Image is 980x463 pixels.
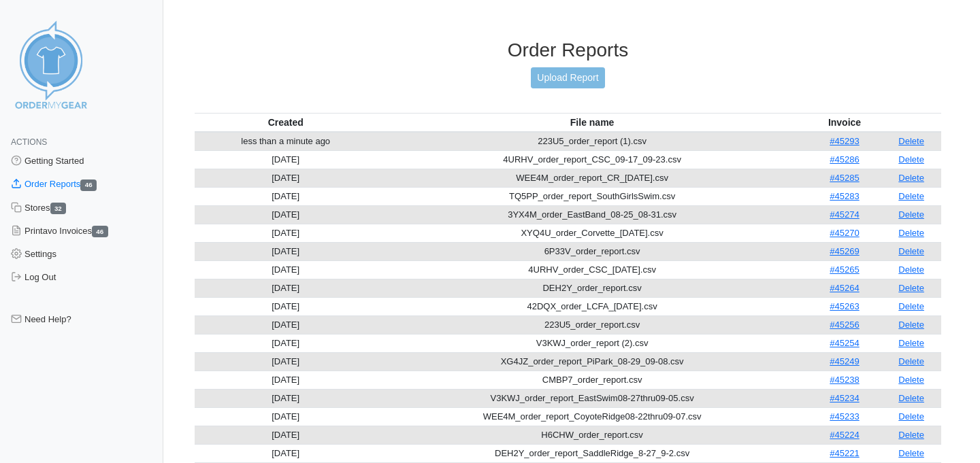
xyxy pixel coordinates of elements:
td: [DATE] [195,407,376,426]
td: 223U5_order_report.csv [376,315,807,334]
a: #45286 [830,154,859,165]
td: WEE4M_order_report_CoyoteRidge08-22thru09-07.csv [376,407,807,426]
a: Delete [898,356,924,366]
td: CMBP7_order_report.csv [376,371,807,389]
a: #45270 [830,228,859,238]
a: Delete [898,173,924,183]
td: [DATE] [195,371,376,389]
a: Delete [898,411,924,422]
td: [DATE] [195,260,376,279]
td: 42DQX_order_LCFA_[DATE].csv [376,297,807,315]
a: #45238 [830,375,859,385]
td: XG4JZ_order_report_PiPark_08-29_09-08.csv [376,352,807,371]
a: Delete [898,191,924,201]
td: [DATE] [195,334,376,352]
a: #45283 [830,191,859,201]
td: TQ5PP_order_report_SouthGirlsSwim.csv [376,187,807,205]
h3: Order Reports [195,39,941,62]
a: Delete [898,375,924,385]
a: Delete [898,209,924,220]
a: Delete [898,320,924,330]
td: [DATE] [195,224,376,242]
td: [DATE] [195,242,376,260]
a: #45234 [830,393,859,403]
td: [DATE] [195,315,376,334]
a: Delete [898,393,924,403]
th: Created [195,113,376,132]
span: 32 [50,203,67,214]
td: 3YX4M_order_EastBand_08-25_08-31.csv [376,205,807,224]
td: [DATE] [195,352,376,371]
span: Actions [11,137,47,147]
a: Delete [898,246,924,256]
a: #45224 [830,430,859,440]
td: DEH2Y_order_report_SaddleRidge_8-27_9-2.csv [376,444,807,462]
td: less than a minute ago [195,132,376,151]
a: Delete [898,283,924,293]
a: Delete [898,430,924,440]
td: 223U5_order_report (1).csv [376,132,807,151]
a: Delete [898,338,924,348]
a: #45249 [830,356,859,366]
td: WEE4M_order_report_CR_[DATE].csv [376,169,807,187]
td: [DATE] [195,169,376,187]
a: #45285 [830,173,859,183]
a: #45265 [830,264,859,275]
a: #45274 [830,209,859,220]
a: Delete [898,154,924,165]
a: #45256 [830,320,859,330]
td: [DATE] [195,444,376,462]
span: 46 [92,226,108,237]
td: V3KWJ_order_report (2).csv [376,334,807,352]
a: #45233 [830,411,859,422]
td: [DATE] [195,426,376,444]
td: XYQ4U_order_Corvette_[DATE].csv [376,224,807,242]
span: 46 [80,179,97,191]
td: DEH2Y_order_report.csv [376,279,807,297]
a: #45221 [830,448,859,458]
a: #45264 [830,283,859,293]
td: V3KWJ_order_report_EastSwim08-27thru09-05.csv [376,389,807,407]
a: #45254 [830,338,859,348]
td: H6CHW_order_report.csv [376,426,807,444]
a: #45263 [830,301,859,311]
a: Delete [898,228,924,238]
td: 6P33V_order_report.csv [376,242,807,260]
th: File name [376,113,807,132]
a: #45293 [830,136,859,146]
td: 4URHV_order_CSC_[DATE].csv [376,260,807,279]
td: [DATE] [195,297,376,315]
td: [DATE] [195,150,376,169]
a: Upload Report [531,67,604,88]
th: Invoice [808,113,881,132]
td: [DATE] [195,187,376,205]
a: Delete [898,264,924,275]
td: 4URHV_order_report_CSC_09-17_09-23.csv [376,150,807,169]
a: Delete [898,448,924,458]
td: [DATE] [195,205,376,224]
td: [DATE] [195,279,376,297]
a: #45269 [830,246,859,256]
td: [DATE] [195,389,376,407]
a: Delete [898,301,924,311]
a: Delete [898,136,924,146]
